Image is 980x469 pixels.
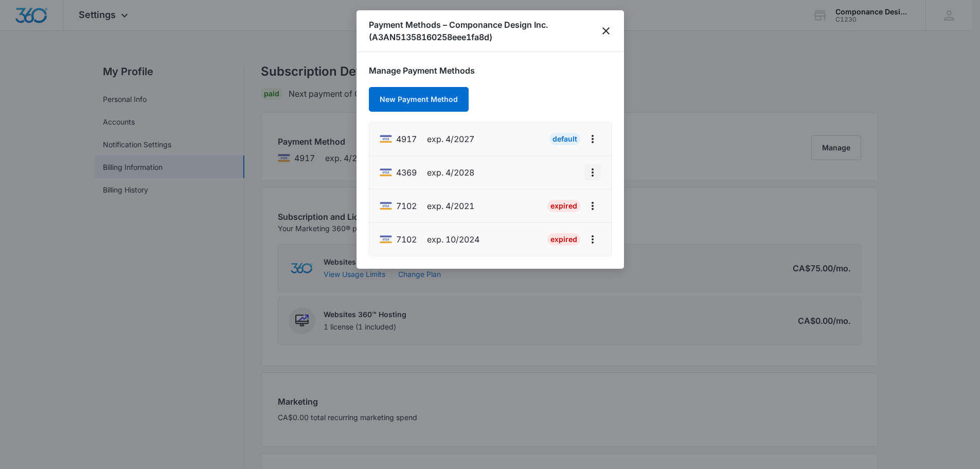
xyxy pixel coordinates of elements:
[369,19,601,43] h1: Payment Methods – Componance Design Inc. (A3AN51358160258eee1fa8d)
[584,164,601,181] button: actions.viewMore
[601,25,611,37] button: close
[549,133,580,145] div: Default
[427,166,474,179] span: exp. 4/2028
[427,233,479,246] span: exp. 10/2024
[427,200,474,212] span: exp. 4/2021
[396,133,417,145] span: brandLabels.visa ending with
[584,198,601,214] button: actions.viewMore
[584,131,601,147] button: actions.viewMore
[396,200,417,212] span: brandLabels.visa ending with
[427,133,474,145] span: exp. 4/2027
[396,233,417,246] span: brandLabels.visa ending with
[547,200,580,212] div: Expired
[369,64,612,77] h1: Manage Payment Methods
[396,166,417,179] span: brandLabels.visa ending with
[369,87,469,112] button: New Payment Method
[584,231,601,248] button: actions.viewMore
[547,233,580,246] div: Expired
